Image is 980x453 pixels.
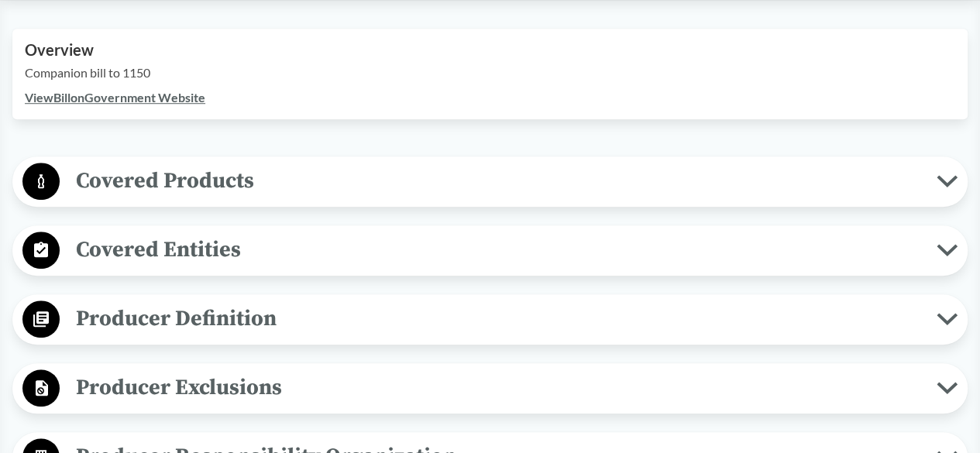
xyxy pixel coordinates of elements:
[60,301,937,336] span: Producer Definition
[60,232,937,267] span: Covered Entities
[18,162,962,201] button: Covered Products
[18,231,962,270] button: Covered Entities
[60,163,937,198] span: Covered Products
[60,370,937,405] span: Producer Exclusions
[25,90,205,105] a: ViewBillonGovernment Website
[18,300,962,339] button: Producer Definition
[25,41,955,59] h2: Overview
[25,63,955,82] p: Companion bill to 1150
[18,369,962,408] button: Producer Exclusions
